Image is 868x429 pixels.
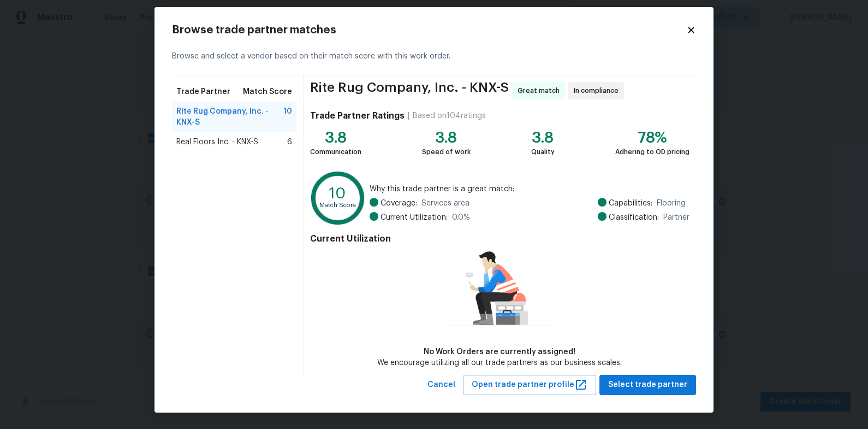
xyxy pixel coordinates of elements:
span: Great match [518,85,564,96]
h2: Browse trade partner matches [172,25,686,36]
span: Trade Partner [176,86,230,97]
button: Select trade partner [599,375,696,395]
span: Cancel [427,378,455,392]
div: No Work Orders are currently assigned! [377,346,622,357]
span: Rite Rug Company, Inc. - KNX-S [310,82,509,99]
div: 3.8 [531,132,555,143]
span: 10 [283,106,292,128]
h4: Current Utilization [310,233,689,244]
span: Flooring [657,198,686,209]
div: Quality [531,146,555,157]
div: Adhering to OD pricing [615,146,689,157]
span: Why this trade partner is a great match: [370,184,689,195]
button: Open trade partner profile [463,375,596,395]
h4: Trade Partner Ratings [310,110,405,121]
span: Coverage: [381,198,417,209]
div: Communication [310,146,361,157]
text: Match Score [319,202,356,208]
span: Rite Rug Company, Inc. - KNX-S [176,106,283,128]
div: Browse and select a vendor based on their match score with this work order. [172,38,696,75]
div: | [405,110,413,121]
span: Real Floors Inc. - KNX-S [176,137,258,148]
div: We encourage utilizing all our trade partners as our business scales. [377,357,622,368]
span: Partner [663,212,689,223]
span: In compliance [574,85,623,96]
span: Select trade partner [608,378,687,392]
span: 0.0 % [452,212,470,223]
div: 78% [615,132,689,143]
span: Current Utilization: [381,212,448,223]
div: 3.8 [310,132,361,143]
span: Match Score [243,86,292,97]
div: Speed of work [422,146,471,157]
span: Capabilities: [609,198,652,209]
div: 3.8 [422,132,471,143]
span: Classification: [609,212,659,223]
span: 6 [287,137,292,148]
div: Based on 104 ratings [413,110,486,121]
span: Services area [421,198,469,209]
button: Cancel [423,375,460,395]
text: 10 [329,186,346,201]
span: Open trade partner profile [472,378,587,392]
